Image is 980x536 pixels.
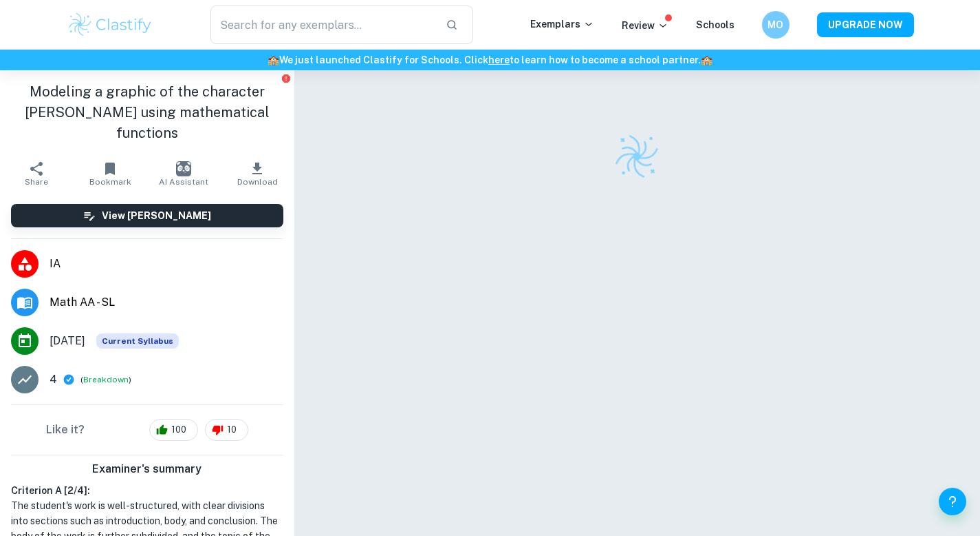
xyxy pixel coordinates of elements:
button: Download [221,154,294,193]
span: Math AA - SL [50,294,283,311]
span: 🏫 [701,54,712,65]
button: Breakdown [83,373,129,386]
button: MO [762,11,790,39]
span: Download [237,177,278,187]
img: Clastify logo [611,131,662,182]
h6: Like it? [46,422,85,438]
h6: We just launched Clastify for Schools. Click to learn how to become a school partner. [3,52,977,68]
a: here [488,54,510,65]
div: This exemplar is based on the current syllabus. Feel free to refer to it for inspiration/ideas wh... [96,333,179,349]
button: Report issue [281,73,292,83]
input: Search for any exemplars... [210,6,435,44]
h6: Criterion A [ 2 / 4 ]: [11,483,283,498]
img: AI Assistant [176,161,191,176]
span: 100 [164,423,194,437]
button: UPGRADE NOW [817,12,914,37]
span: [DATE] [50,333,85,349]
span: 10 [219,423,244,437]
div: 100 [149,419,198,441]
span: Current Syllabus [96,333,179,349]
button: Bookmark [74,154,147,193]
p: Review [622,18,668,33]
p: Exemplars [530,17,594,32]
span: Bookmark [89,177,131,187]
span: AI Assistant [159,177,208,187]
span: Share [25,177,48,187]
h6: MO [767,17,783,32]
button: View [PERSON_NAME] [11,204,283,227]
span: 🏫 [268,54,279,65]
span: IA [50,256,283,272]
div: 10 [205,419,248,441]
button: AI Assistant [147,154,221,193]
h6: Examiner's summary [6,461,289,477]
img: Clastify logo [67,11,154,39]
h1: Modeling a graphic of the character [PERSON_NAME] using mathematical functions [11,81,283,143]
a: Schools [696,19,734,30]
p: 4 [50,371,57,388]
span: ( ) [80,373,131,386]
button: Help and Feedback [939,488,966,515]
h6: View [PERSON_NAME] [102,208,211,223]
